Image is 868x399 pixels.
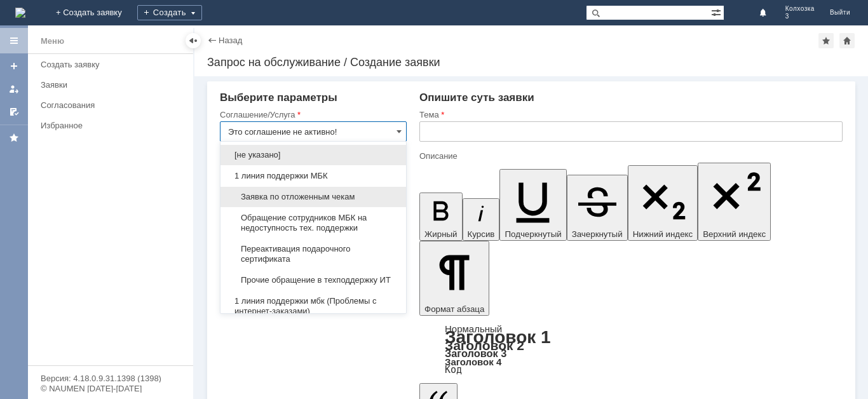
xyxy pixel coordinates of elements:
span: Формат абзаца [424,304,484,314]
button: Курсив [463,198,500,241]
a: Заголовок 2 [445,338,524,353]
div: Согласования [41,100,186,110]
div: Сделать домашней страницей [839,33,855,48]
a: Заголовок 3 [445,348,506,359]
button: Верхний индекс [698,163,771,241]
a: Заголовок 1 [445,327,551,347]
div: Меню [41,34,64,49]
div: Создать заявку [41,60,186,69]
span: 3 [785,13,815,20]
div: Версия: 4.18.0.9.31.1398 (1398) [41,374,180,382]
a: Перейти на домашнюю страницу [15,8,25,18]
a: Нормальный [445,323,502,334]
span: Жирный [424,229,458,239]
span: Курсив [468,229,495,239]
span: Выберите параметры [220,91,337,104]
span: 1 линия поддержки МБК [228,171,398,181]
a: Заголовок 4 [445,356,501,367]
span: Обращение сотрудников МБК на недоступность тех. поддержки [228,213,398,233]
div: Соглашение/Услуга [220,111,404,119]
a: Заявки [36,75,191,95]
a: Согласования [36,95,191,115]
div: © NAUMEN [DATE]-[DATE] [41,384,180,393]
div: Избранное [41,121,172,130]
button: Зачеркнутый [567,175,628,241]
span: Заявка по отложенным чекам [228,192,398,202]
button: Жирный [419,193,463,241]
span: Опишите суть заявки [419,91,534,104]
span: Переактивация подарочного сертификата [228,244,398,264]
div: Создать [137,5,202,20]
a: Назад [219,36,242,45]
div: Описание [419,152,840,160]
span: Расширенный поиск [711,6,724,18]
span: Нижний индекс [633,229,693,239]
span: Прочие обращение в техподдержку ИТ [228,275,398,285]
a: Создать заявку [4,56,24,76]
button: Подчеркнутый [499,169,566,241]
img: logo [15,8,25,18]
div: Добавить в избранное [818,33,834,48]
div: Формат абзаца [419,325,843,374]
span: Подчеркнутый [505,229,561,239]
span: 1 линия поддержки мбк (Проблемы с интернет-заказами) [228,296,398,316]
div: Заявки [41,80,186,90]
span: [не указано] [228,150,398,160]
button: Нижний индекс [628,165,698,241]
a: Мои заявки [4,79,24,99]
div: Запрос на обслуживание / Создание заявки [207,56,855,69]
button: Формат абзаца [419,241,489,316]
span: Верхний индекс [703,229,766,239]
div: Тема [419,111,840,119]
a: Создать заявку [36,55,191,74]
div: Скрыть меню [186,33,201,48]
span: Зачеркнутый [572,229,623,239]
span: Колхозка [785,5,815,13]
a: Код [445,364,462,375]
a: Мои согласования [4,102,24,122]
